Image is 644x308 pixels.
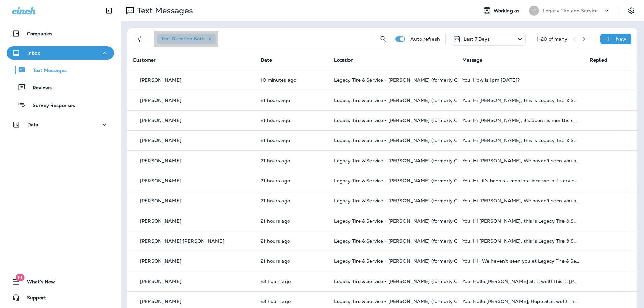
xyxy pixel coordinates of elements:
p: Oct 13, 2025 07:50 AM [261,77,323,83]
div: You: How is 1pm Friday the 17th? [462,77,579,83]
p: [PERSON_NAME] [140,218,181,224]
div: You: Hi Carson, this is Legacy Tire & Service - Chelsea (formerly Chelsea Tire Pros). Our records... [462,218,579,224]
p: Oct 12, 2025 10:19 AM [261,138,323,143]
span: Customer [133,57,156,63]
button: Survey Responses [7,98,114,112]
span: Legacy Tire & Service - [PERSON_NAME] (formerly Chelsea Tire Pros) [334,158,496,164]
span: What's New [20,279,55,287]
div: You: Hi Katarzyna, this is Legacy Tire & Service - Chelsea (formerly Chelsea Tire Pros). Our reco... [462,98,579,103]
span: Legacy Tire & Service - [PERSON_NAME] (formerly Chelsea Tire Pros) [334,238,496,244]
button: Companies [7,27,114,40]
span: Text Direction : Both [161,36,205,42]
div: Text Direction:Both [157,34,216,44]
button: 19What's New [7,275,114,288]
button: Inbox [7,46,114,60]
p: Companies [27,31,52,36]
p: [PERSON_NAME] [140,98,181,103]
p: Text Messages [134,6,193,16]
p: [PERSON_NAME] [140,77,181,83]
p: Oct 12, 2025 10:19 AM [261,118,323,123]
div: You: Hi Wayne, We haven’t seen you at Legacy Tire & Service - Chelsea (formerly Chelsea Tire Pros... [462,158,579,163]
p: Survey Responses [26,103,75,109]
p: [PERSON_NAME] [140,258,181,264]
div: You: Hi , it's been six months since we last serviced your 2001 Porsche 911 at Legacy Tire & Serv... [462,178,579,183]
p: [PERSON_NAME] [140,299,181,304]
div: You: Hi William, this is Legacy Tire & Service - Chelsea (formerly Chelsea Tire Pros). Our record... [462,138,579,143]
p: Oct 12, 2025 08:03 AM [261,279,323,284]
button: Text Messages [7,63,114,77]
p: Last 7 Days [464,36,490,42]
p: [PERSON_NAME] [140,279,181,284]
div: You: Hi , We haven’t seen you at Legacy Tire & Service - Chelsea (formerly Chelsea Tire Pros) in ... [462,258,579,264]
button: Collapse Sidebar [100,4,118,17]
span: Legacy Tire & Service - [PERSON_NAME] (formerly Chelsea Tire Pros) [334,178,496,184]
span: Message [462,57,483,63]
button: Reviews [7,80,114,95]
p: Oct 12, 2025 10:19 AM [261,218,323,224]
span: Working as: [494,8,522,14]
p: Oct 12, 2025 10:19 AM [261,158,323,163]
p: Data [27,122,39,127]
div: You: Hi James, it's been six months since we last serviced your 2010 Toyota Rav4 at Legacy Tire &... [462,118,579,123]
button: Support [7,291,114,304]
p: [PERSON_NAME] [140,158,181,163]
button: Search Messages [377,32,390,46]
p: New [616,36,626,42]
p: [PERSON_NAME] [140,178,181,183]
button: Filters [133,32,146,46]
p: [PERSON_NAME] [140,118,181,123]
span: Legacy Tire & Service - [PERSON_NAME] (formerly Chelsea Tire Pros) [334,298,496,304]
p: Reviews [26,85,52,91]
button: Data [7,118,114,131]
span: Date [261,57,272,63]
p: Oct 12, 2025 10:19 AM [261,258,323,264]
span: Legacy Tire & Service - [PERSON_NAME] (formerly Chelsea Tire Pros) [334,97,496,103]
span: Replied [590,57,607,63]
p: Auto refresh [410,36,440,42]
p: Oct 12, 2025 10:19 AM [261,198,323,203]
div: You: Hi Ray, We haven’t seen you at Legacy Tire & Service - Chelsea (formerly Chelsea Tire Pros) ... [462,198,579,203]
p: [PERSON_NAME] [140,138,181,143]
p: [PERSON_NAME] [PERSON_NAME] [140,238,224,244]
div: 1 - 20 of many [537,36,568,42]
span: Legacy Tire & Service - [PERSON_NAME] (formerly Chelsea Tire Pros) [334,218,496,224]
p: Oct 12, 2025 10:19 AM [261,178,323,183]
span: Legacy Tire & Service - [PERSON_NAME] (formerly Chelsea Tire Pros) [334,278,496,284]
p: Text Messages [26,68,67,74]
p: [PERSON_NAME] [140,198,181,203]
span: Legacy Tire & Service - [PERSON_NAME] (formerly Chelsea Tire Pros) [334,198,496,204]
span: Support [20,295,46,303]
div: You: Hello PJ, Hope all is well! This is Zach from Legacy Tire & Service - Chelsea (formerly Chel... [462,299,579,304]
div: You: Hello Porter, Hope all is well! This is Zach from Legacy Tire & Service - Chelsea (formerly ... [462,279,579,284]
span: Legacy Tire & Service - [PERSON_NAME] (formerly Chelsea Tire Pros) [334,258,496,264]
span: Legacy Tire & Service - [PERSON_NAME] (formerly Chelsea Tire Pros) [334,117,496,123]
span: Location [334,57,354,63]
p: Oct 12, 2025 08:03 AM [261,299,323,304]
p: Oct 12, 2025 10:19 AM [261,98,323,103]
p: Legacy Tire and Service [543,8,598,13]
span: Legacy Tire & Service - [PERSON_NAME] (formerly Chelsea Tire Pros) [334,137,496,143]
div: You: Hi Archer, this is Legacy Tire & Service - Chelsea (formerly Chelsea Tire Pros). Our records... [462,238,579,244]
button: Settings [625,5,637,17]
p: Oct 12, 2025 10:19 AM [261,238,323,244]
div: LT [529,6,539,16]
p: Inbox [27,50,40,56]
span: 19 [15,274,24,281]
span: Legacy Tire & Service - [PERSON_NAME] (formerly Chelsea Tire Pros) [334,77,496,83]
